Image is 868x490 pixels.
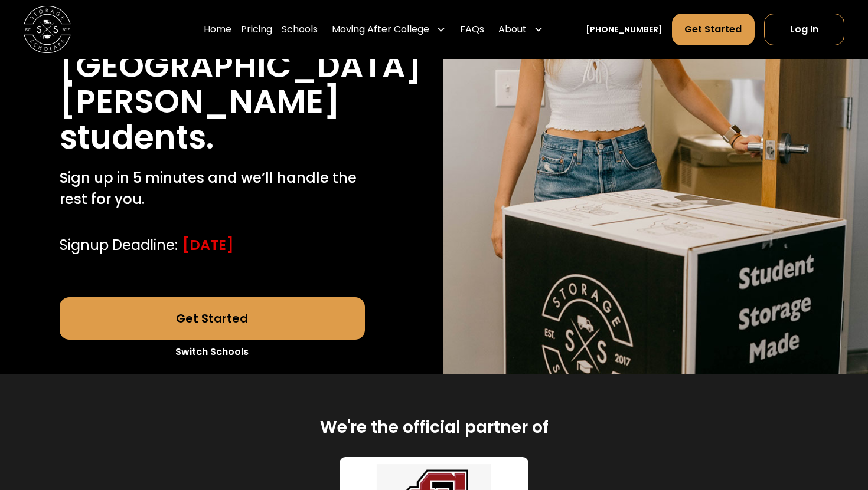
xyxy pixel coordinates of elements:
[60,120,214,156] h1: students.
[332,22,429,37] div: Moving After College
[320,417,549,439] h2: We're the official partner of
[494,13,548,46] div: About
[60,48,422,120] h1: [GEOGRAPHIC_DATA][PERSON_NAME]
[60,167,366,210] p: Sign up in 5 minutes and we’ll handle the rest for you.
[60,340,366,364] a: Switch Schools
[327,13,451,46] div: Moving After College
[282,13,318,46] a: Schools
[24,6,71,53] img: Storage Scholars main logo
[204,13,231,46] a: Home
[182,235,234,256] div: [DATE]
[241,13,272,46] a: Pricing
[60,235,178,256] div: Signup Deadline:
[672,14,754,45] a: Get Started
[586,24,663,36] a: [PHONE_NUMBER]
[498,22,527,37] div: About
[764,14,844,45] a: Log In
[460,13,484,46] a: FAQs
[60,297,366,340] a: Get Started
